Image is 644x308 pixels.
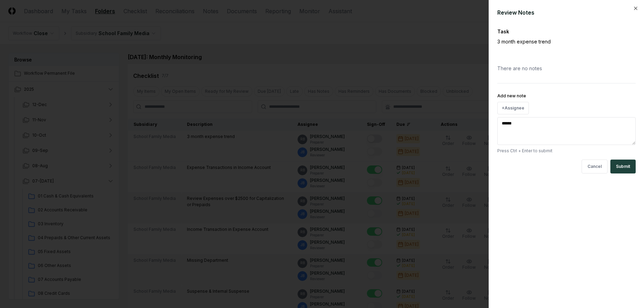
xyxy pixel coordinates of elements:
label: Add new note [497,93,526,98]
button: +Assignee [497,102,529,114]
p: 3 month expense trend [497,38,612,45]
div: Review Notes [497,8,636,17]
div: There are no notes [497,59,636,78]
div: Task [497,28,636,35]
button: Cancel [582,160,608,173]
p: Press Ctrl + Enter to submit [497,148,636,154]
button: Submit [610,160,636,173]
